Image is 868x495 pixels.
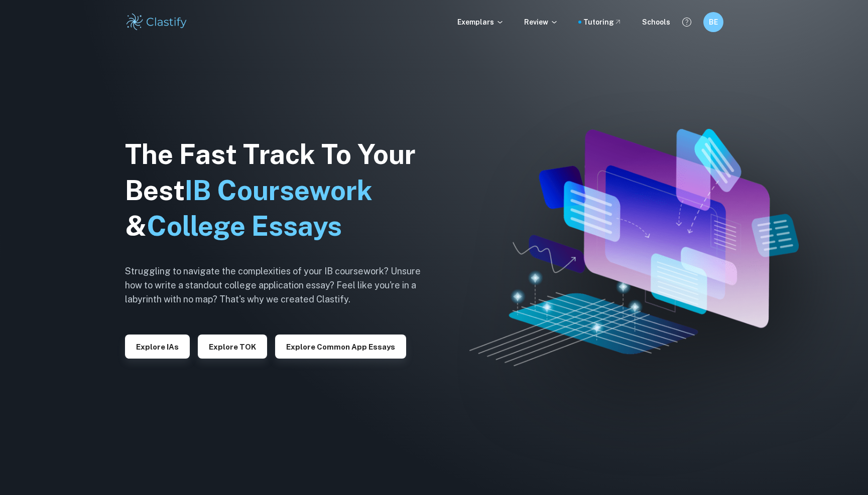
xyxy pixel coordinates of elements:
p: Exemplars [457,17,504,28]
p: Review [524,17,558,28]
a: Explore TOK [198,342,267,351]
span: IB Coursework [185,175,373,206]
a: Explore Common App essays [275,342,406,351]
h1: The Fast Track To Your Best & [125,136,436,245]
button: Explore Common App essays [275,335,406,359]
button: Explore IAs [125,335,190,359]
a: Explore IAs [125,342,190,351]
a: Tutoring [583,17,622,28]
button: Explore TOK [198,335,267,359]
a: Schools [642,17,670,28]
img: Clastify hero [469,129,798,367]
span: College Essays [147,210,342,242]
button: BE [703,12,723,32]
h6: Struggling to navigate the complexities of your IB coursework? Unsure how to write a standout col... [125,264,436,306]
button: Help and Feedback [678,14,695,31]
h6: BE [707,17,719,28]
img: Clastify logo [125,12,189,32]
